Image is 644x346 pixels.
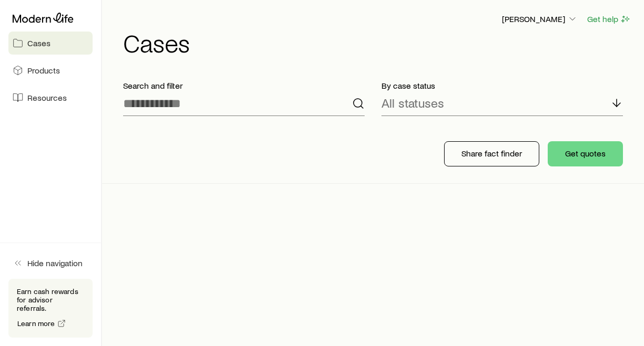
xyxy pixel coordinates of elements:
[123,30,631,55] h1: Cases
[8,279,93,338] div: Earn cash rewards for advisor referrals.Learn more
[587,13,631,25] button: Get help
[8,32,93,55] a: Cases
[17,320,55,327] span: Learn more
[381,80,623,91] p: By case status
[461,148,522,159] p: Share fact finder
[8,86,93,109] a: Resources
[8,251,93,275] button: Hide navigation
[27,38,51,48] span: Cases
[27,65,60,76] span: Products
[444,141,539,166] button: Share fact finder
[548,141,623,166] button: Get quotes
[17,287,84,312] p: Earn cash rewards for advisor referrals.
[27,258,83,268] span: Hide navigation
[502,14,578,24] p: [PERSON_NAME]
[501,13,578,26] button: [PERSON_NAME]
[8,59,93,82] a: Products
[381,96,444,110] p: All statuses
[123,80,365,91] p: Search and filter
[27,92,67,103] span: Resources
